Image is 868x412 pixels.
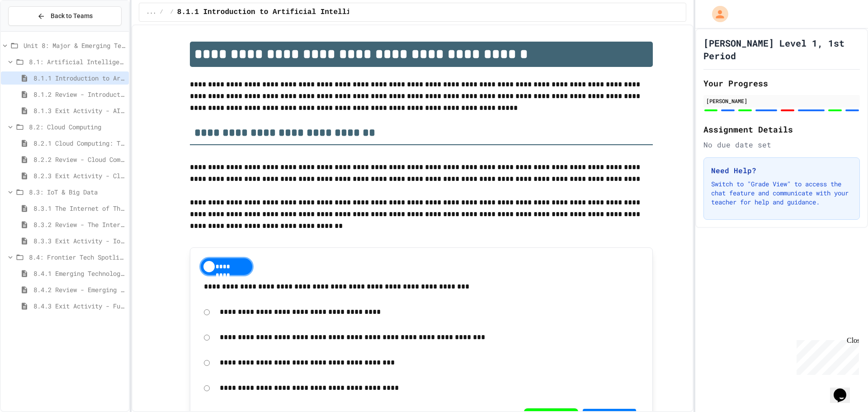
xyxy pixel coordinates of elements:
[711,180,852,207] p: Switch to "Grade View" to access the chat feature and communicate with your teacher for help and ...
[703,123,860,136] h2: Assignment Details
[33,236,125,246] span: 8.3.3 Exit Activity - IoT Data Detective Challenge
[793,336,859,375] iframe: chat widget
[33,73,125,83] span: 8.1.1 Introduction to Artificial Intelligence
[703,37,860,62] h1: [PERSON_NAME] Level 1, 1st Period
[51,11,93,21] span: Back to Teams
[33,301,125,311] span: 8.4.3 Exit Activity - Future Tech Challenge
[33,269,125,278] span: 8.4.1 Emerging Technologies: Shaping Our Digital Future
[33,171,125,180] span: 8.2.3 Exit Activity - Cloud Service Detective
[703,139,860,150] div: No due date set
[29,187,125,197] span: 8.3: IoT & Big Data
[177,7,373,18] span: 8.1.1 Introduction to Artificial Intelligence
[160,9,163,16] span: /
[830,376,859,403] iframe: chat widget
[33,90,125,99] span: 8.1.2 Review - Introduction to Artificial Intelligence
[29,57,125,66] span: 8.1: Artificial Intelligence Basics
[146,9,156,16] span: ...
[33,220,125,229] span: 8.3.2 Review - The Internet of Things and Big Data
[33,138,125,148] span: 8.2.1 Cloud Computing: Transforming the Digital World
[33,285,125,294] span: 8.4.2 Review - Emerging Technologies: Shaping Our Digital Future
[33,204,125,213] span: 8.3.1 The Internet of Things and Big Data: Our Connected Digital World
[33,106,125,115] span: 8.1.3 Exit Activity - AI Detective
[24,41,125,50] span: Unit 8: Major & Emerging Technologies
[8,6,122,26] button: Back to Teams
[703,4,731,24] div: My Account
[4,4,62,57] div: Chat with us now!Close
[29,252,125,262] span: 8.4: Frontier Tech Spotlight
[170,9,174,16] span: /
[706,97,857,105] div: [PERSON_NAME]
[33,155,125,164] span: 8.2.2 Review - Cloud Computing
[703,77,860,90] h2: Your Progress
[711,165,852,176] h3: Need Help?
[29,122,125,132] span: 8.2: Cloud Computing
